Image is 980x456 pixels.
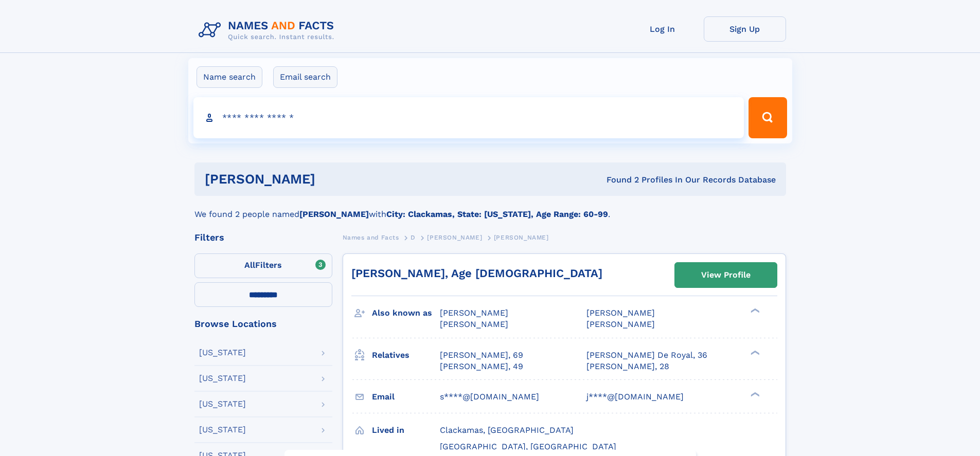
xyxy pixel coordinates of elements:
[244,260,255,270] span: All
[351,267,602,280] a: [PERSON_NAME], Age [DEMOGRAPHIC_DATA]
[427,231,482,244] a: [PERSON_NAME]
[372,422,440,439] h3: Lived in
[372,346,440,364] h3: Relatives
[440,308,508,318] span: [PERSON_NAME]
[440,361,523,372] a: [PERSON_NAME], 49
[343,231,399,244] a: Names and Facts
[748,307,760,314] div: ❯
[411,231,416,244] a: D
[440,425,574,435] span: Clackamas, [GEOGRAPHIC_DATA]
[199,426,246,434] div: [US_STATE]
[197,66,262,88] label: Name search
[205,173,461,186] h1: [PERSON_NAME]
[386,209,608,219] b: City: Clackamas, State: [US_STATE], Age Range: 60-99
[621,16,704,42] a: Log In
[199,400,246,408] div: [US_STATE]
[675,263,777,287] a: View Profile
[494,234,549,241] span: [PERSON_NAME]
[299,209,369,219] b: [PERSON_NAME]
[193,97,744,138] input: search input
[194,16,343,44] img: Logo Names and Facts
[748,349,760,356] div: ❯
[586,308,655,318] span: [PERSON_NAME]
[427,234,482,241] span: [PERSON_NAME]
[701,263,751,287] div: View Profile
[586,319,655,329] span: [PERSON_NAME]
[273,66,337,88] label: Email search
[749,97,787,138] button: Search Button
[194,196,786,221] div: We found 2 people named with .
[199,349,246,357] div: [US_STATE]
[411,234,416,241] span: D
[704,16,786,42] a: Sign Up
[372,304,440,322] h3: Also known as
[194,253,332,278] label: Filters
[440,319,508,329] span: [PERSON_NAME]
[586,361,669,372] a: [PERSON_NAME], 28
[194,319,332,329] div: Browse Locations
[586,350,707,361] a: [PERSON_NAME] De Royal, 36
[461,174,776,186] div: Found 2 Profiles In Our Records Database
[199,374,246,382] div: [US_STATE]
[748,391,760,397] div: ❯
[440,442,616,451] span: [GEOGRAPHIC_DATA], [GEOGRAPHIC_DATA]
[372,388,440,406] h3: Email
[194,233,332,242] div: Filters
[440,350,523,361] a: [PERSON_NAME], 69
